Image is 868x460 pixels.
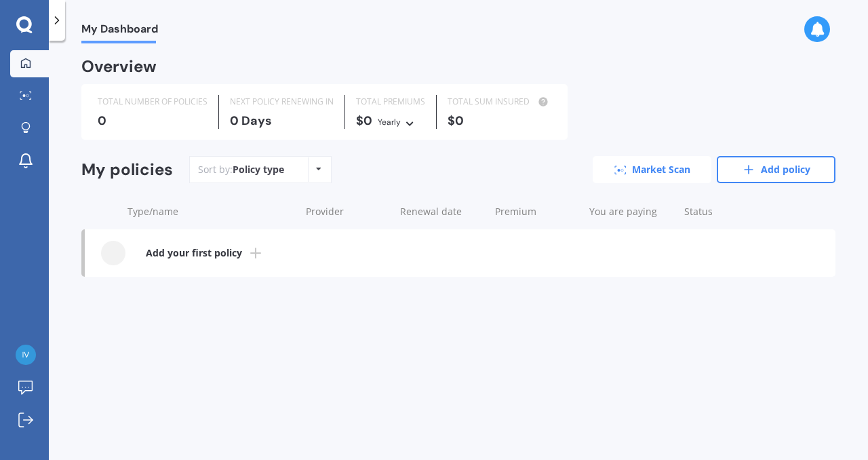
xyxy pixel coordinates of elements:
[378,115,401,129] div: Yearly
[448,95,551,109] div: TOTAL SUM INSURED
[127,205,295,218] div: Type/name
[81,60,157,73] div: Overview
[233,163,284,176] div: Policy type
[81,160,173,180] div: My policies
[306,205,389,218] div: Provider
[495,205,578,218] div: Premium
[684,205,768,218] div: Status
[98,114,208,128] div: 0
[593,156,711,183] a: Market Scan
[85,229,835,277] a: Add your first policy
[230,114,334,128] div: 0 Days
[356,95,425,109] div: TOTAL PREMIUMS
[81,22,158,41] span: My Dashboard
[146,246,242,260] b: Add your first policy
[589,205,673,218] div: You are paying
[356,114,425,129] div: $0
[98,95,208,109] div: TOTAL NUMBER OF POLICIES
[198,163,284,176] div: Sort by:
[230,95,334,109] div: NEXT POLICY RENEWING IN
[16,345,36,365] img: 30a67c579500ac4deb5f4f8e745c2c50
[400,205,484,218] div: Renewal date
[717,156,835,183] a: Add policy
[448,114,551,128] div: $0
